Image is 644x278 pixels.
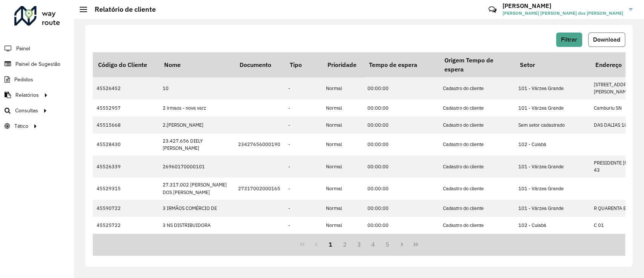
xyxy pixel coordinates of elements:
td: Sem setor cadastrado [515,116,590,134]
td: 10 [159,77,234,99]
span: Relatórios [15,91,39,99]
span: Filtrar [561,36,577,43]
span: Download [593,36,620,43]
span: Pedidos [14,76,33,84]
h2: Relatório de cliente [87,5,156,14]
td: - [284,155,322,177]
td: Normal [322,177,364,199]
td: - [284,77,322,99]
button: Last Page [409,237,423,252]
td: 101 - Várzea Grande [515,200,590,217]
td: Cadastro do cliente [439,200,515,217]
th: Prioridade [322,52,364,77]
th: Setor [515,52,590,77]
td: 45590722 [93,200,159,217]
th: Nome [159,52,234,77]
td: 45526339 [93,155,159,177]
td: - [284,116,322,134]
td: 00:00:00 [364,200,439,217]
td: Normal [322,200,364,217]
td: Cadastro do cliente [439,116,515,134]
td: 27.317.002 [PERSON_NAME] DOS [PERSON_NAME] [159,177,234,199]
td: 2 irmaos - nova varz [159,99,234,116]
td: 45525722 [93,217,159,234]
button: 4 [366,237,380,252]
button: 1 [323,237,338,252]
td: Cadastro do cliente [439,217,515,234]
td: 101 - Várzea Grande [515,77,590,99]
td: Normal [322,217,364,234]
td: 23.427.656 DIELY [PERSON_NAME] [159,134,234,155]
td: 45515668 [93,116,159,134]
td: Cadastro do cliente [439,177,515,199]
th: Tipo [284,52,322,77]
th: Origem Tempo de espera [439,52,515,77]
td: 00:00:00 [364,116,439,134]
button: Next Page [395,237,409,252]
td: 3 IRMÃOS COMÉRCIO DE [159,200,234,217]
button: 5 [380,237,395,252]
td: Cadastro do cliente [439,77,515,99]
td: 00:00:00 [364,134,439,155]
td: 45529315 [93,177,159,199]
a: Contato Rápido [484,2,501,18]
span: Consultas [15,107,38,115]
td: Cadastro do cliente [439,134,515,155]
td: Normal [322,116,364,134]
td: - [284,200,322,217]
td: 00:00:00 [364,99,439,116]
td: 00:00:00 [364,177,439,199]
td: Cadastro do cliente [439,99,515,116]
td: Normal [322,155,364,177]
button: Download [588,33,625,47]
td: 102 - Cuiabá [515,217,590,234]
td: 101 - Várzea Grande [515,155,590,177]
td: Cadastro do cliente [439,155,515,177]
td: - [284,99,322,116]
td: Normal [322,77,364,99]
td: 45552957 [93,99,159,116]
td: 3 NS DISTRIBUIDORA [159,217,234,234]
button: Filtrar [556,33,582,47]
span: [PERSON_NAME] [PERSON_NAME] dos [PERSON_NAME] [503,10,623,17]
td: - [284,217,322,234]
td: 00:00:00 [364,77,439,99]
td: 102 - Cuiabá [515,134,590,155]
td: 45528430 [93,134,159,155]
th: Tempo de espera [364,52,439,77]
td: 101 - Várzea Grande [515,177,590,199]
h3: [PERSON_NAME] [503,2,623,9]
td: 2.[PERSON_NAME] [159,116,234,134]
td: 26960170000101 [159,155,234,177]
td: Normal [322,134,364,155]
td: - [284,134,322,155]
td: 00:00:00 [364,155,439,177]
td: 00:00:00 [364,217,439,234]
th: Código do Cliente [93,52,159,77]
button: 2 [338,237,352,252]
td: 101 - Várzea Grande [515,99,590,116]
td: 27317002000165 [234,177,284,199]
th: Documento [234,52,284,77]
td: 45526452 [93,77,159,99]
button: 3 [352,237,366,252]
td: - [284,177,322,199]
span: Painel de Sugestão [15,60,60,68]
td: 23427656000190 [234,134,284,155]
span: Tático [14,122,28,130]
span: Painel [16,45,30,53]
td: Normal [322,99,364,116]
